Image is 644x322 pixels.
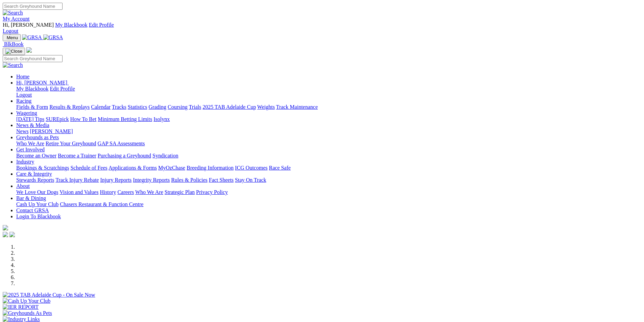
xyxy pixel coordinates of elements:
a: Bar & Dining [16,195,46,201]
span: Menu [7,35,18,40]
a: Privacy Policy [196,189,228,195]
a: We Love Our Dogs [16,189,58,195]
a: Logout [16,92,32,98]
a: MyOzChase [158,165,185,171]
span: Hi, [PERSON_NAME] [16,80,67,85]
a: Race Safe [269,165,290,171]
img: Close [5,49,22,54]
a: Syndication [152,153,178,158]
a: Hi, [PERSON_NAME] [16,80,69,85]
a: ICG Outcomes [235,165,267,171]
a: Coursing [168,104,188,110]
img: logo-grsa-white.png [3,225,8,230]
div: About [16,189,641,195]
a: Statistics [128,104,147,110]
a: Stewards Reports [16,177,54,183]
a: Results & Replays [49,104,90,110]
a: Login To Blackbook [16,214,61,219]
span: Hi, [PERSON_NAME] [3,22,54,28]
div: Industry [16,165,641,171]
a: Track Maintenance [276,104,318,110]
div: Get Involved [16,153,641,159]
a: Vision and Values [59,189,98,195]
button: Toggle navigation [3,48,25,55]
a: Weights [257,104,275,110]
a: Strategic Plan [165,189,195,195]
a: Racing [16,98,31,104]
a: Who We Are [135,189,163,195]
a: Care & Integrity [16,171,52,177]
a: Minimum Betting Limits [98,116,152,122]
a: 2025 TAB Adelaide Cup [202,104,256,110]
div: Care & Integrity [16,177,641,183]
img: Search [3,62,23,68]
a: Bookings & Scratchings [16,165,69,171]
a: Isolynx [153,116,170,122]
a: [PERSON_NAME] [30,128,73,134]
img: GRSA [22,34,42,41]
a: Who We Are [16,141,44,146]
div: Wagering [16,116,641,122]
a: Rules & Policies [171,177,208,183]
div: Bar & Dining [16,201,641,207]
a: Integrity Reports [133,177,170,183]
a: Edit Profile [89,22,114,28]
a: Greyhounds as Pets [16,134,59,140]
a: [DATE] Tips [16,116,44,122]
a: Logout [3,28,18,34]
a: Contact GRSA [16,207,49,213]
a: My Blackbook [16,86,49,92]
img: logo-grsa-white.png [26,47,32,53]
a: Calendar [91,104,111,110]
input: Search [3,3,63,10]
img: 2025 TAB Adelaide Cup - On Sale Now [3,292,95,298]
img: Search [3,10,23,16]
img: Greyhounds As Pets [3,310,52,316]
a: News [16,128,28,134]
a: Injury Reports [100,177,132,183]
img: twitter.svg [9,232,15,237]
img: GRSA [43,34,63,41]
img: facebook.svg [3,232,8,237]
span: BlkBook [4,41,24,47]
a: Track Injury Rebate [55,177,99,183]
a: Get Involved [16,147,45,152]
a: About [16,183,30,189]
div: My Account [3,22,641,34]
a: History [100,189,116,195]
a: Breeding Information [187,165,234,171]
a: Schedule of Fees [70,165,107,171]
div: Racing [16,104,641,110]
a: Wagering [16,110,37,116]
a: Fact Sheets [209,177,234,183]
div: Hi, [PERSON_NAME] [16,86,641,98]
a: BlkBook [3,41,24,47]
input: Search [3,55,63,62]
a: Applications & Forms [109,165,157,171]
a: Home [16,74,29,79]
img: Cash Up Your Club [3,298,50,304]
div: News & Media [16,128,641,134]
a: Fields & Form [16,104,48,110]
a: Become an Owner [16,153,56,158]
a: Tracks [112,104,126,110]
a: Careers [117,189,134,195]
a: News & Media [16,122,49,128]
a: Grading [149,104,166,110]
a: My Account [3,16,30,22]
a: How To Bet [70,116,97,122]
a: Cash Up Your Club [16,201,58,207]
a: Retire Your Greyhound [46,141,96,146]
a: GAP SA Assessments [98,141,145,146]
a: My Blackbook [55,22,88,28]
a: Become a Trainer [58,153,96,158]
a: SUREpick [46,116,69,122]
a: Stay On Track [235,177,266,183]
button: Toggle navigation [3,34,21,41]
a: Trials [189,104,201,110]
img: IER REPORT [3,304,39,310]
a: Purchasing a Greyhound [98,153,151,158]
div: Greyhounds as Pets [16,141,641,147]
a: Industry [16,159,34,165]
a: Edit Profile [50,86,75,92]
